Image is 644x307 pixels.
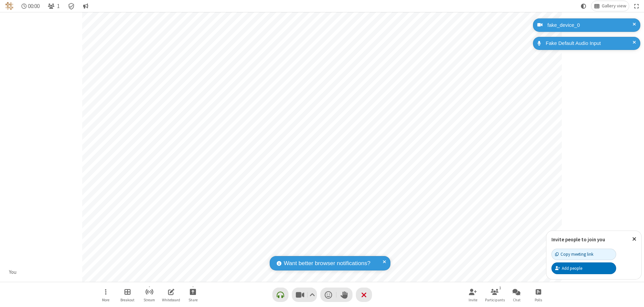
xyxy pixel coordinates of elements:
[189,298,198,302] span: Share
[545,21,635,29] div: fake_device_0
[5,2,13,10] img: QA Selenium DO NOT DELETE OR CHANGE
[602,3,626,9] span: Gallery view
[497,285,503,291] div: 1
[284,259,370,268] span: Want better browser notifications?
[528,285,548,304] button: Open poll
[632,1,642,11] button: Fullscreen
[102,298,109,302] span: More
[506,285,527,304] button: Open chat
[117,285,138,304] button: Manage Breakout Rooms
[513,298,521,302] span: Chat
[292,288,317,302] button: Stop video (⌘+Shift+V)
[120,298,135,302] span: Breakout
[469,298,477,302] span: Invite
[183,285,203,304] button: Start sharing
[463,285,483,304] button: Invite participants (⌘+Shift+I)
[7,268,19,276] div: You
[57,3,60,9] span: 1
[272,288,288,302] button: Connect your audio
[543,40,635,47] div: Fake Default Audio Input
[551,249,616,260] button: Copy meeting link
[336,288,353,302] button: Raise hand
[320,288,336,302] button: Send a reaction
[551,262,616,274] button: Add people
[578,1,589,11] button: Using system theme
[308,288,317,302] button: Video setting
[627,231,641,247] button: Close popover
[485,298,505,302] span: Participants
[144,298,155,302] span: Stream
[28,3,40,9] span: 00:00
[162,298,180,302] span: Whiteboard
[96,285,116,304] button: Open menu
[555,251,593,257] div: Copy meeting link
[65,1,78,11] div: Meeting details Encryption enabled
[591,1,629,11] button: Change layout
[485,285,505,304] button: Open participant list
[45,1,62,11] button: Open participant list
[19,1,43,11] div: Timer
[551,236,605,243] label: Invite people to join you
[535,298,542,302] span: Polls
[356,288,372,302] button: End or leave meeting
[80,1,91,11] button: Conversation
[139,285,159,304] button: Start streaming
[161,285,181,304] button: Open shared whiteboard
